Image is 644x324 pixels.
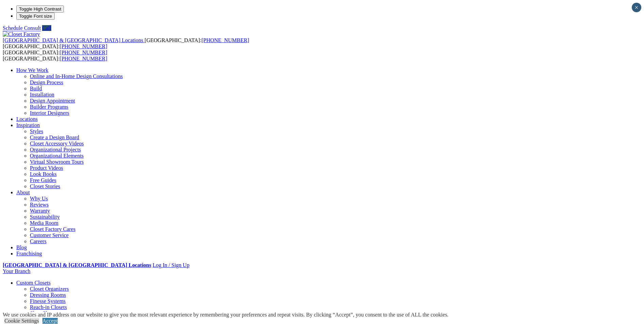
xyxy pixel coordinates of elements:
a: Inspiration [16,122,40,128]
button: Close [632,3,641,12]
a: Reach-in Closets [30,304,67,310]
a: Closet Organizers [30,286,69,292]
a: Schedule Consult [3,25,41,31]
span: Toggle Font size [19,14,52,19]
button: Toggle High Contrast [16,5,64,13]
a: Call [42,25,51,31]
a: Closet Factory Cares [30,226,75,232]
a: Cookie Settings [4,318,39,324]
a: Closet Accessory Videos [30,141,84,146]
span: [GEOGRAPHIC_DATA] & [GEOGRAPHIC_DATA] Locations [3,37,143,43]
a: [PHONE_NUMBER] [60,56,107,61]
a: Locations [16,116,38,122]
span: [GEOGRAPHIC_DATA]: [GEOGRAPHIC_DATA]: [3,37,249,49]
a: Interior Designers [30,110,69,116]
a: Virtual Showroom Tours [30,159,84,165]
a: Online and In-Home Design Consultations [30,73,123,79]
a: Dressing Rooms [30,292,66,298]
a: Why Us [30,196,48,201]
a: Styles [30,128,43,134]
a: Franchising [16,251,42,256]
a: Log In / Sign Up [152,262,189,268]
button: Toggle Font size [16,13,55,20]
a: Installation [30,92,54,97]
a: Build [30,86,42,91]
a: Builder Programs [30,104,68,110]
a: Product Videos [30,165,63,171]
a: Media Room [30,220,58,226]
a: Organizational Elements [30,153,84,159]
a: Design Process [30,79,63,85]
a: [PHONE_NUMBER] [201,37,249,43]
a: Design Appointment [30,98,75,104]
a: Create a Design Board [30,134,79,140]
a: Blog [16,245,27,250]
a: Organizational Projects [30,147,81,152]
a: Look Books [30,171,57,177]
div: We use cookies and IP address on our website to give you the most relevant experience by remember... [3,312,448,318]
img: Closet Factory [3,31,40,37]
a: Customer Service [30,232,69,238]
a: [PHONE_NUMBER] [60,50,107,55]
span: Toggle High Contrast [19,6,61,12]
a: Accept [42,318,58,324]
a: [PHONE_NUMBER] [60,43,107,49]
a: Shoe Closets [30,310,58,316]
a: [GEOGRAPHIC_DATA] & [GEOGRAPHIC_DATA] Locations [3,37,145,43]
a: Custom Closets [16,280,51,286]
a: Careers [30,238,47,244]
a: Free Guides [30,177,56,183]
span: [GEOGRAPHIC_DATA]: [GEOGRAPHIC_DATA]: [3,50,107,61]
a: Warranty [30,208,50,214]
a: [GEOGRAPHIC_DATA] & [GEOGRAPHIC_DATA] Locations [3,262,151,268]
a: How We Work [16,67,49,73]
a: Finesse Systems [30,298,66,304]
a: About [16,190,30,195]
a: Sustainability [30,214,60,220]
a: Closet Stories [30,183,60,189]
a: Reviews [30,202,49,208]
a: Your Branch [3,268,30,274]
